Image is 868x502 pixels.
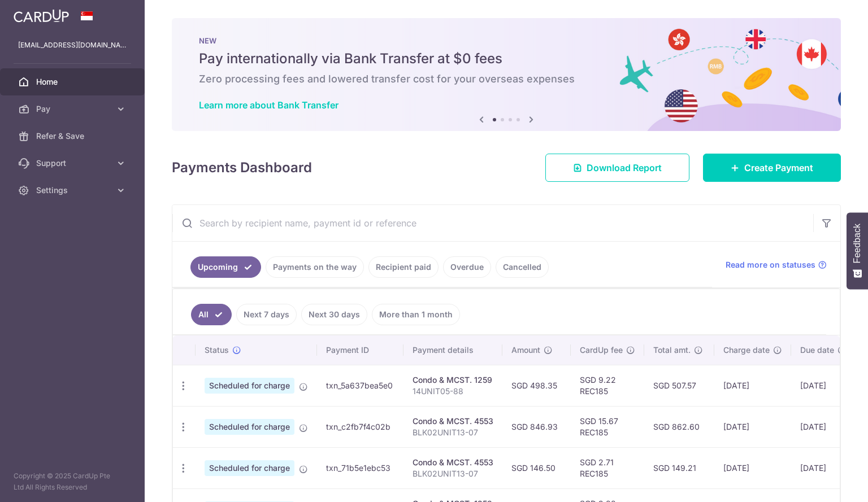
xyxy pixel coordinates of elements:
[413,416,493,427] div: Condo & MCST. 4553
[205,344,229,356] span: Status
[571,365,644,406] td: SGD 9.22 REC185
[172,18,841,131] img: Bank transfer banner
[644,447,714,488] td: SGD 149.21
[413,468,493,479] p: BLK02UNIT13-07
[317,406,403,447] td: txn_c2fb7f4c02b
[580,344,623,356] span: CardUp fee
[413,457,493,468] div: Condo & MCST. 4553
[852,224,862,263] span: Feedback
[653,344,691,356] span: Total amt.
[301,304,367,325] a: Next 30 days
[368,256,439,278] a: Recipient paid
[587,161,662,174] span: Download Report
[36,76,111,88] span: Home
[199,99,338,111] a: Learn more about Bank Transfer
[571,406,644,447] td: SGD 15.67 REC185
[372,304,460,325] a: More than 1 month
[36,158,111,169] span: Support
[502,365,571,406] td: SGD 498.35
[190,256,261,278] a: Upcoming
[496,256,549,278] a: Cancelled
[502,447,571,488] td: SGD 146.50
[36,103,111,115] span: Pay
[443,256,491,278] a: Overdue
[714,365,791,406] td: [DATE]
[36,185,111,196] span: Settings
[403,335,502,365] th: Payment details
[172,158,312,178] h4: Payments Dashboard
[413,427,493,438] p: BLK02UNIT13-07
[723,344,770,356] span: Charge date
[800,344,834,356] span: Due date
[172,205,813,241] input: Search by recipient name, payment id or reference
[714,406,791,447] td: [DATE]
[266,256,364,278] a: Payments on the way
[413,386,493,397] p: 14UNIT05-88
[511,344,540,356] span: Amount
[571,447,644,488] td: SGD 2.71 REC185
[36,130,111,142] span: Refer & Save
[413,374,493,386] div: Condo & MCST. 1259
[317,335,403,365] th: Payment ID
[791,447,856,488] td: [DATE]
[199,72,814,86] h6: Zero processing fees and lowered transfer cost for your overseas expenses
[199,36,814,45] p: NEW
[545,154,689,182] a: Download Report
[726,259,827,270] a: Read more on statuses
[205,378,294,394] span: Scheduled for charge
[236,304,297,325] a: Next 7 days
[317,365,403,406] td: txn_5a637bea5e0
[14,9,69,23] img: CardUp
[205,460,294,476] span: Scheduled for charge
[199,50,814,68] h5: Pay internationally via Bank Transfer at $0 fees
[317,447,403,488] td: txn_71b5e1ebc53
[726,259,815,270] span: Read more on statuses
[847,212,868,289] button: Feedback - Show survey
[644,365,714,406] td: SGD 507.57
[191,304,232,325] a: All
[18,40,127,51] p: [EMAIL_ADDRESS][DOMAIN_NAME]
[205,419,294,435] span: Scheduled for charge
[714,447,791,488] td: [DATE]
[791,406,856,447] td: [DATE]
[644,406,714,447] td: SGD 862.60
[791,365,856,406] td: [DATE]
[502,406,571,447] td: SGD 846.93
